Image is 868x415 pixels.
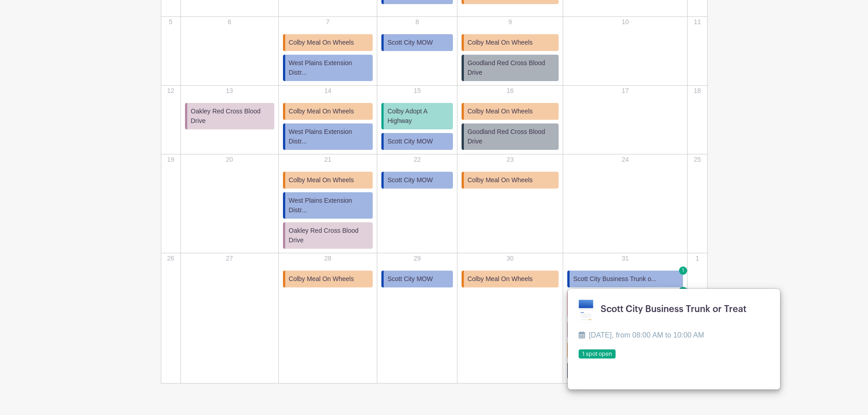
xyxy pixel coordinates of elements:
[467,38,533,47] span: Colby Meal On Wheels
[181,17,278,27] p: 6
[387,107,449,126] span: Colby Adopt A Highway
[162,254,180,263] p: 26
[289,196,370,215] span: West Plains Extension Distr...
[458,86,562,96] p: 16
[564,86,687,96] p: 17
[283,271,373,287] a: Colby Meal On Wheels
[289,175,354,185] span: Colby Meal On Wheels
[279,17,377,27] p: 7
[279,155,377,164] p: 21
[289,274,354,284] span: Colby Meal On Wheels
[181,86,278,96] p: 13
[567,271,683,287] a: Scott City Business Trunk o... 1
[458,17,562,27] p: 9
[387,38,433,47] span: Scott City MOW
[378,86,457,96] p: 15
[381,103,453,129] a: Colby Adopt A Highway
[564,155,687,164] p: 24
[381,133,453,150] a: Scott City MOW
[289,38,354,47] span: Colby Meal On Wheels
[279,86,377,96] p: 14
[289,58,370,77] span: West Plains Extension Distr...
[162,155,180,164] p: 19
[283,222,373,249] a: Oakley Red Cross Blood Drive
[458,254,562,263] p: 30
[467,175,533,185] span: Colby Meal On Wheels
[462,271,559,287] a: Colby Meal On Wheels
[289,226,370,245] span: Oakley Red Cross Blood Drive
[162,17,180,27] p: 5
[283,192,373,219] a: West Plains Extension Distr...
[462,172,559,189] a: Colby Meal On Wheels
[467,127,555,146] span: Goodland Red Cross Blood Drive
[458,155,562,164] p: 23
[283,123,373,150] a: West Plains Extension Distr...
[564,254,687,263] p: 31
[181,155,278,164] p: 20
[279,254,377,263] p: 28
[185,103,274,129] a: Oakley Red Cross Blood Drive
[688,254,706,263] p: 1
[191,107,271,126] span: Oakley Red Cross Blood Drive
[679,266,688,275] span: 1
[462,34,559,51] a: Colby Meal On Wheels
[467,274,533,284] span: Colby Meal On Wheels
[467,107,533,116] span: Colby Meal On Wheels
[378,254,457,263] p: 29
[378,155,457,164] p: 22
[181,254,278,263] p: 27
[688,155,706,164] p: 25
[289,107,354,116] span: Colby Meal On Wheels
[679,287,688,295] span: 2
[467,58,555,77] span: Goodland Red Cross Blood Drive
[378,17,457,27] p: 8
[381,34,453,51] a: Scott City MOW
[381,271,453,287] a: Scott City MOW
[387,274,433,284] span: Scott City MOW
[387,175,433,185] span: Scott City MOW
[462,55,559,81] a: Goodland Red Cross Blood Drive
[387,137,433,146] span: Scott City MOW
[381,172,453,189] a: Scott City MOW
[283,55,373,81] a: West Plains Extension Distr...
[283,103,373,120] a: Colby Meal On Wheels
[283,34,373,51] a: Colby Meal On Wheels
[289,127,370,146] span: West Plains Extension Distr...
[688,86,706,96] p: 18
[564,17,687,27] p: 10
[283,172,373,189] a: Colby Meal On Wheels
[462,123,559,150] a: Goodland Red Cross Blood Drive
[162,86,180,96] p: 12
[688,17,706,27] p: 11
[573,274,657,284] span: Scott City Business Trunk o...
[462,103,559,120] a: Colby Meal On Wheels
